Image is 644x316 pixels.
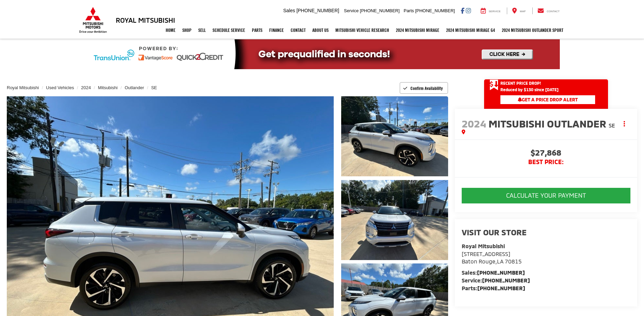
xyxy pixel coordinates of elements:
a: Schedule Service: Opens in a new tab [209,22,249,39]
a: Get Price Drop Alert Recent Price Drop! [484,79,608,87]
h2: Visit our Store [462,228,630,237]
span: $27,868 [462,149,630,159]
span: Parts [404,8,414,13]
span: [PHONE_NUMBER] [415,8,455,13]
a: 2024 Mitsubishi Outlander SPORT [498,22,567,39]
span: [STREET_ADDRESS] [462,251,510,257]
a: Contact [532,7,565,14]
img: Mitsubishi [78,7,108,33]
a: Mitsubishi Vehicle Research [332,22,392,39]
a: [PHONE_NUMBER] [477,269,525,276]
button: CALCULATE YOUR PAYMENT [462,188,630,203]
span: LA [497,258,503,264]
span: 2024 [462,117,486,130]
a: Service [476,7,506,14]
span: Get a Price Drop Alert [518,97,578,102]
span: Service [489,10,501,13]
a: Expand Photo 1 [341,96,448,176]
span: Baton Rouge [462,258,495,264]
a: Royal Mitsubishi [7,85,39,90]
a: Mitsubishi [98,85,118,90]
a: Outlander [125,85,144,90]
button: Confirm Availability [400,82,448,94]
a: Sell [195,22,209,39]
a: Parts: Opens in a new tab [249,22,266,39]
span: Recent Price Drop! [500,80,541,86]
strong: Royal Mitsubishi [462,243,505,249]
strong: Sales: [462,269,525,276]
a: 2024 [81,85,91,90]
span: dropdown dots [624,121,625,126]
a: [PHONE_NUMBER] [477,285,525,291]
img: 2024 Mitsubishi Outlander SE [340,179,449,261]
span: Reduced by $130 since [DATE] [500,87,595,92]
a: Instagram: Click to visit our Instagram page [466,8,471,13]
span: , [462,258,522,264]
span: BEST PRICE: [462,159,630,165]
a: [STREET_ADDRESS] Baton Rouge,LA 70815 [462,251,522,265]
a: Shop [179,22,195,39]
span: Service [344,8,358,13]
a: Map [507,7,531,14]
a: [PHONE_NUMBER] [482,277,530,283]
a: Home [162,22,179,39]
a: Expand Photo 2 [341,180,448,260]
span: Mitsubishi Outlander [489,117,609,130]
span: Get Price Drop Alert [490,79,498,91]
button: Actions [619,118,630,130]
strong: Parts: [462,285,525,291]
span: [PHONE_NUMBER] [296,8,339,13]
span: Sales [283,8,295,13]
strong: Service: [462,277,530,283]
h3: Royal Mitsubishi [116,16,175,24]
span: Map [520,10,526,13]
span: [PHONE_NUMBER] [360,8,400,13]
span: 70815 [505,258,522,264]
a: Used Vehicles [46,85,74,90]
img: Quick2Credit [85,39,560,69]
span: Contact [547,10,559,13]
a: 2024 Mitsubishi Mirage [392,22,443,39]
span: Confirm Availability [410,85,443,91]
img: 2024 Mitsubishi Outlander SE [340,95,449,177]
a: Finance [266,22,287,39]
a: About Us [309,22,332,39]
a: Contact [287,22,309,39]
span: SE [609,122,615,129]
a: Facebook: Click to visit our Facebook page [461,8,464,13]
a: SE [151,85,157,90]
a: 2024 Mitsubishi Mirage G4 [443,22,498,39]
